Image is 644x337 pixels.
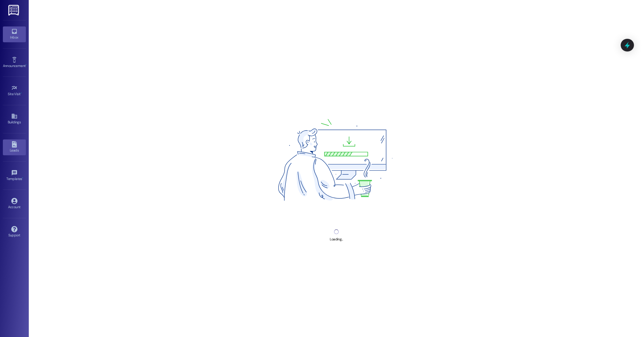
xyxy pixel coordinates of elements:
[3,196,26,212] a: Account
[3,111,26,127] a: Buildings
[3,168,26,183] a: Templates •
[3,224,26,240] a: Support
[22,176,23,180] span: •
[8,5,20,16] img: ResiDesk Logo
[3,139,26,155] a: Leads
[26,63,26,67] span: •
[21,91,22,95] span: •
[3,83,26,99] a: Site Visit •
[3,26,26,42] a: Inbox
[330,236,343,242] div: Loading...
